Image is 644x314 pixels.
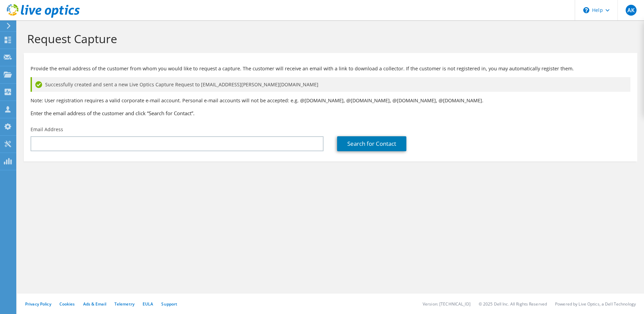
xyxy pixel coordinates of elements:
[31,126,63,133] label: Email Address
[83,301,106,307] a: Ads & Email
[45,81,318,88] span: Successfully created and sent a new Live Optics Capture Request to [EMAIL_ADDRESS][PERSON_NAME][D...
[31,65,630,72] p: Provide the email address of the customer from whom you would like to request a capture. The cust...
[31,109,630,117] h3: Enter the email address of the customer and click “Search for Contact”.
[626,5,637,16] span: AK
[161,301,177,307] a: Support
[59,301,75,307] a: Cookies
[25,301,51,307] a: Privacy Policy
[479,301,547,307] li: © 2025 Dell Inc. All Rights Reserved
[337,136,406,151] a: Search for Contact
[423,301,471,307] li: Version: [TECHNICAL_ID]
[583,7,589,13] svg: \n
[27,32,630,46] h1: Request Capture
[114,301,134,307] a: Telemetry
[555,301,636,307] li: Powered by Live Optics, a Dell Technology
[31,97,630,104] p: Note: User registration requires a valid corporate e-mail account. Personal e-mail accounts will ...
[143,301,153,307] a: EULA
